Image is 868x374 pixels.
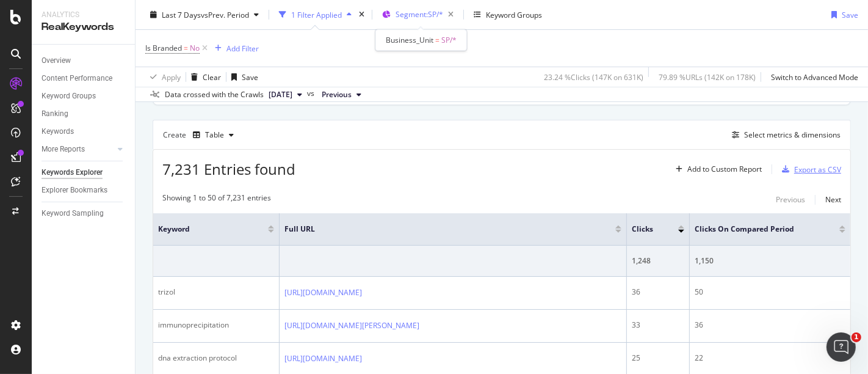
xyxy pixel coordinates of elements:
[42,108,68,120] div: Ranking
[852,332,861,342] span: 1
[264,87,307,102] button: [DATE]
[396,9,443,20] span: Segment: SP/*
[695,287,845,298] div: 50
[158,287,274,298] div: trizol
[695,224,821,235] span: Clicks On Compared Period
[687,166,762,173] div: Add to Custom Report
[284,287,362,299] a: [URL][DOMAIN_NAME]
[632,353,684,364] div: 25
[284,224,597,235] span: Full URL
[435,35,439,45] span: =
[776,193,805,207] button: Previous
[727,128,841,142] button: Select metrics & dimensions
[317,87,366,102] button: Previous
[226,43,259,53] div: Add Filter
[158,224,250,235] span: Keyword
[158,353,274,364] div: dna extraction protocol
[744,130,841,140] div: Select metrics & dimensions
[826,332,856,362] iframe: Intercom live chat
[226,67,258,87] button: Save
[544,71,643,82] div: 23.24 % Clicks ( 147K on 631K )
[284,320,419,332] a: [URL][DOMAIN_NAME][PERSON_NAME]
[190,40,200,57] span: No
[42,125,126,138] a: Keywords
[42,90,126,103] a: Keyword Groups
[203,71,221,82] div: Clear
[469,5,547,24] button: Keyword Groups
[659,71,756,82] div: 79.89 % URLs ( 142K on 178K )
[42,166,103,179] div: Keywords Explorer
[632,287,684,298] div: 36
[205,131,224,139] div: Table
[776,194,805,205] div: Previous
[145,67,181,87] button: Apply
[842,9,858,20] div: Save
[291,9,342,20] div: 1 Filter Applied
[42,143,114,156] a: More Reports
[42,207,126,220] a: Keyword Sampling
[42,184,107,197] div: Explorer Bookmarks
[825,194,841,205] div: Next
[284,353,362,365] a: [URL][DOMAIN_NAME]
[186,67,221,87] button: Clear
[825,193,841,207] button: Next
[671,159,762,179] button: Add to Custom Report
[42,143,85,156] div: More Reports
[307,88,317,99] span: vs
[42,10,125,20] div: Analytics
[42,184,126,197] a: Explorer Bookmarks
[771,71,858,82] div: Switch to Advanced Mode
[162,71,181,82] div: Apply
[322,89,352,100] span: Previous
[162,9,201,20] span: Last 7 Days
[42,108,126,120] a: Ranking
[42,90,96,103] div: Keyword Groups
[163,125,239,145] div: Create
[42,166,126,179] a: Keywords Explorer
[695,255,845,266] div: 1,150
[632,224,660,235] span: Clicks
[632,320,684,331] div: 33
[794,164,841,175] div: Export as CSV
[269,89,292,100] span: 2025 Oct. 1st
[162,193,271,207] div: Showing 1 to 50 of 7,231 entries
[632,255,684,266] div: 1,248
[766,67,858,87] button: Switch to Advanced Mode
[42,54,126,67] a: Overview
[242,71,258,82] div: Save
[777,159,841,179] button: Export as CSV
[695,320,845,331] div: 36
[158,320,274,331] div: immunoprecipitation
[377,5,458,24] button: Segment:SP/*
[42,72,112,85] div: Content Performance
[42,72,126,85] a: Content Performance
[386,35,433,45] span: Business_Unit
[695,353,845,364] div: 22
[274,5,356,24] button: 1 Filter Applied
[145,43,182,53] span: Is Branded
[210,41,259,56] button: Add Filter
[826,5,858,24] button: Save
[188,125,239,145] button: Table
[486,9,542,20] div: Keyword Groups
[42,54,71,67] div: Overview
[162,159,295,179] span: 7,231 Entries found
[356,9,367,21] div: times
[42,20,125,34] div: RealKeywords
[184,43,188,53] span: =
[42,125,74,138] div: Keywords
[201,9,249,20] span: vs Prev. Period
[165,89,264,100] div: Data crossed with the Crawls
[145,5,264,24] button: Last 7 DaysvsPrev. Period
[42,207,104,220] div: Keyword Sampling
